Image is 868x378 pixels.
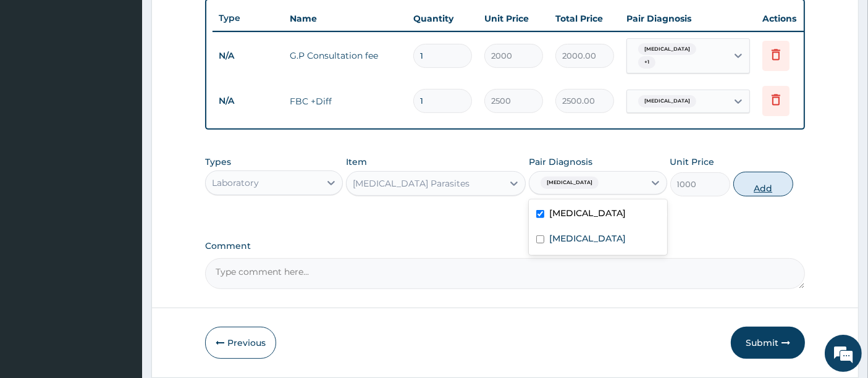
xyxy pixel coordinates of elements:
[353,177,470,190] div: [MEDICAL_DATA] Parasites
[731,327,805,359] button: Submit
[284,43,407,68] td: G.P Consultation fee
[541,177,599,189] span: [MEDICAL_DATA]
[620,6,756,31] th: Pair Diagnosis
[638,43,696,56] span: [MEDICAL_DATA]
[284,89,407,114] td: FBC +Diff
[733,172,793,196] button: Add
[6,249,235,292] textarea: Type your message and hit 'Enter'
[529,156,592,168] label: Pair Diagnosis
[213,90,284,112] td: N/A
[72,111,171,236] span: We're online!
[346,156,367,168] label: Item
[638,95,696,107] span: [MEDICAL_DATA]
[64,69,208,85] div: Chat with us now
[407,6,478,31] th: Quantity
[212,177,259,189] div: Laboratory
[213,7,284,30] th: Type
[203,6,232,36] div: Minimize live chat window
[478,6,549,31] th: Unit Price
[549,6,620,31] th: Total Price
[213,44,284,67] td: N/A
[549,232,626,245] label: [MEDICAL_DATA]
[638,56,655,69] span: + 1
[670,156,715,168] label: Unit Price
[284,6,407,31] th: Name
[23,62,50,93] img: d_794563401_company_1708531726252_794563401
[549,207,626,219] label: [MEDICAL_DATA]
[205,241,806,251] label: Comment
[205,157,231,167] label: Types
[205,327,276,359] button: Previous
[756,6,818,31] th: Actions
